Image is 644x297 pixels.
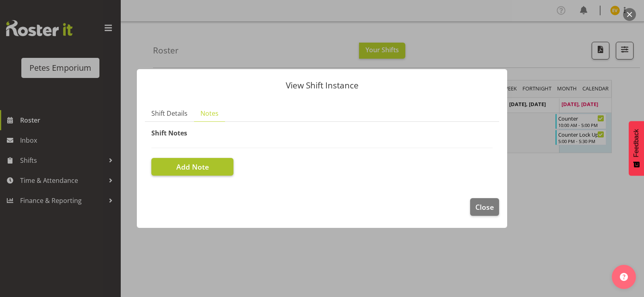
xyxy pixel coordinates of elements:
[620,273,628,281] img: help-xxl-2.png
[470,198,499,216] button: Close
[145,81,499,90] p: View Shift Instance
[475,202,494,212] span: Close
[151,158,233,176] button: Add Note
[151,109,188,118] span: Shift Details
[633,129,640,157] span: Feedback
[151,129,187,137] span: Shift Notes
[200,109,219,118] span: Notes
[176,162,209,172] span: Add Note
[629,121,644,176] button: Feedback - Show survey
